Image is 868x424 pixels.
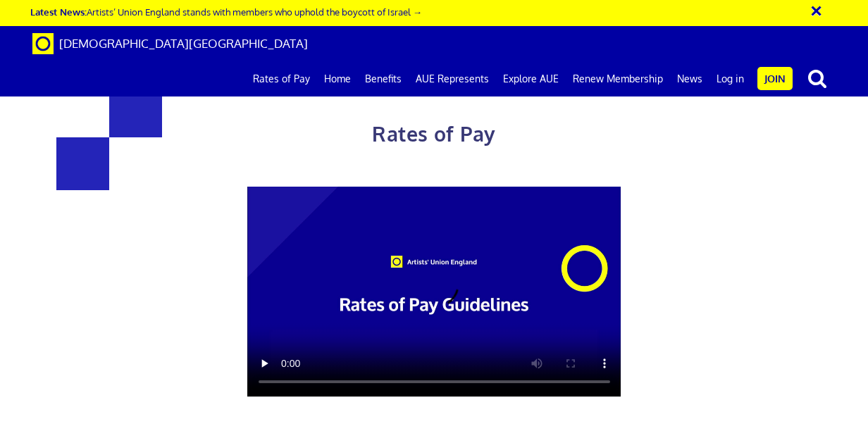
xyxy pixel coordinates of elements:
[566,61,670,96] a: Renew Membership
[22,26,318,61] a: Brand [DEMOGRAPHIC_DATA][GEOGRAPHIC_DATA]
[409,61,496,96] a: AUE Represents
[496,61,566,96] a: Explore AUE
[59,36,308,51] span: [DEMOGRAPHIC_DATA][GEOGRAPHIC_DATA]
[317,61,358,96] a: Home
[246,61,317,96] a: Rates of Pay
[795,63,839,93] button: search
[670,61,709,96] a: News
[358,61,409,96] a: Benefits
[372,121,495,146] span: Rates of Pay
[757,67,793,90] a: Join
[30,6,87,18] strong: Latest News:
[709,61,751,96] a: Log in
[30,6,422,18] a: Latest News:Artists’ Union England stands with members who uphold the boycott of Israel →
